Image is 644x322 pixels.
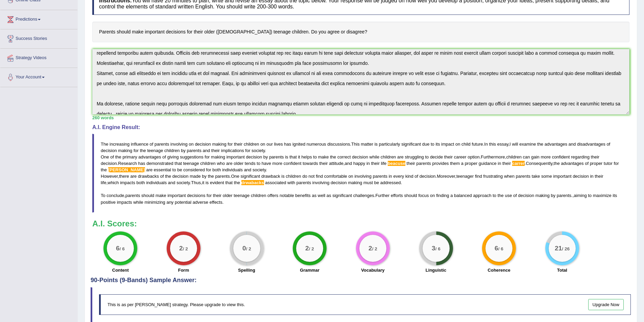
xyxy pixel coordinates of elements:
span: adverse [193,200,208,205]
span: decision [101,161,117,166]
span: our [266,142,273,147]
span: considered [183,167,205,172]
small: / 6 [120,246,125,251]
span: children [244,142,259,147]
blockquote: . . , . . , . , . , . , . . , , . , . , . ., . [92,134,629,213]
span: their [595,174,603,179]
span: in [389,174,392,179]
span: are [130,174,137,179]
span: find [475,174,482,179]
span: helps [302,154,312,159]
span: by [263,154,268,159]
span: the [165,174,171,179]
span: parents [187,148,201,153]
span: increasing [110,142,129,147]
span: and [244,167,252,172]
span: for [205,154,210,159]
span: who [217,161,225,166]
span: positive [101,200,116,205]
span: on [348,174,353,179]
span: teenager [456,174,474,179]
span: giving [167,154,179,159]
span: more [272,161,283,166]
span: evident [210,180,224,185]
span: them [450,161,460,166]
span: decision [195,142,211,147]
span: make [156,193,166,198]
span: To [101,193,105,198]
span: for [207,193,212,198]
span: are [226,161,233,166]
span: on [430,193,435,198]
span: life [381,161,387,166]
span: can [523,154,530,159]
span: attitude [329,161,343,166]
small: / 2 [183,246,188,251]
span: One [231,174,239,179]
span: implications [221,148,244,153]
span: option [468,154,479,159]
span: Possible spelling mistake found. (did you mean: because) [388,161,405,166]
span: which [108,180,119,185]
span: make [318,154,329,159]
span: due [422,142,430,147]
span: for [228,142,233,147]
span: their [407,161,415,166]
span: important [553,174,571,179]
span: challenges [353,193,374,198]
span: proper [465,161,478,166]
span: their [444,154,453,159]
span: decision [246,154,262,159]
span: for [206,167,211,172]
span: do [302,174,307,179]
span: decision [518,193,534,198]
span: teenage [147,148,163,153]
span: of [513,193,517,198]
span: essay [497,142,508,147]
span: of [160,174,164,179]
span: maximize [593,193,612,198]
span: notable [280,193,294,198]
span: and [168,180,175,185]
label: Vocabulary [361,267,384,273]
span: their [591,154,599,159]
span: examine [519,142,536,147]
span: there [119,174,129,179]
span: Possible spelling mistake found. (did you mean: drawbacks) [241,180,264,185]
span: primary [122,154,137,159]
span: Consequently [526,161,552,166]
span: essential [154,167,171,172]
label: Spelling [238,267,255,273]
div: 260 words [92,115,629,121]
span: their [234,142,242,147]
span: parents [373,174,387,179]
span: frustrating [483,174,503,179]
span: be [177,167,182,172]
span: their [371,161,380,166]
span: parents [154,142,169,147]
span: both [212,167,221,172]
span: the [115,154,121,159]
span: society [176,180,190,185]
span: that [225,180,233,185]
span: its [435,142,440,147]
span: that [174,161,182,166]
span: as [312,193,316,198]
span: it [298,154,300,159]
big: 6 [116,245,120,252]
span: in [498,161,501,166]
span: involving [354,174,372,179]
span: society [252,148,265,153]
span: the [554,161,560,166]
span: their [213,193,221,198]
span: on [455,142,460,147]
span: not [309,174,315,179]
span: to [431,142,434,147]
small: / 2 [246,246,251,251]
span: The [101,142,108,147]
span: Furthermore [481,154,505,159]
span: decision [331,180,347,185]
span: the [234,180,240,185]
span: to [493,193,496,198]
span: children [200,161,216,166]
